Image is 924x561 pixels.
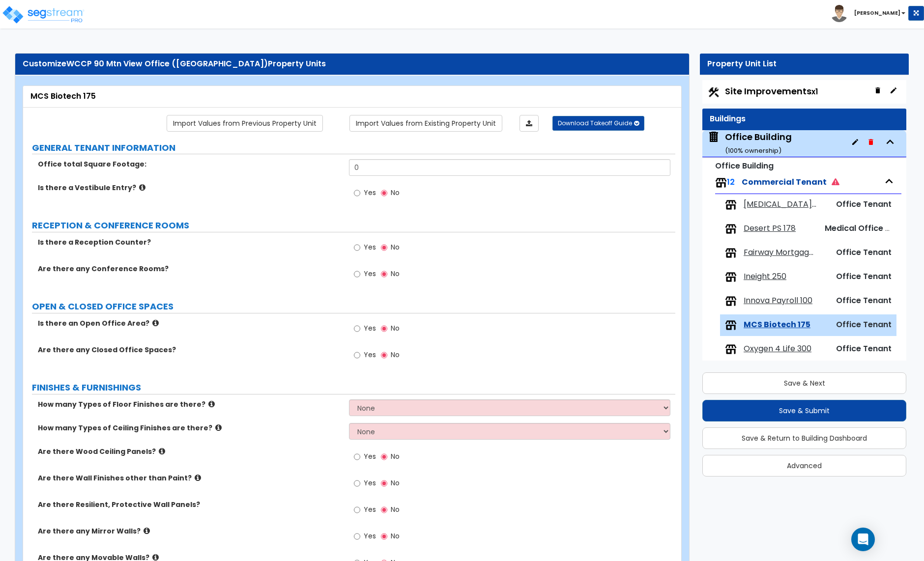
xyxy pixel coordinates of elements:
div: Buildings [710,113,899,125]
input: No [381,350,387,361]
span: No [391,269,400,279]
span: Office Tenant [836,343,892,354]
img: logo_pro_r.png [1,5,85,25]
label: FINISHES & FURNISHINGS [32,381,675,394]
img: tenants.png [725,247,737,259]
span: Office Tenant [836,319,892,330]
span: Fairway Mortgage/KBE 150 [744,247,816,258]
span: Office Tenant [836,295,892,306]
span: No [391,242,400,252]
label: Office total Square Footage: [38,159,342,169]
input: Yes [354,242,360,253]
img: tenants.png [725,223,737,235]
span: Office Tenant [836,247,892,258]
span: Yes [364,350,376,360]
span: No [391,188,400,197]
button: Advanced [702,455,906,477]
span: No [391,478,400,488]
span: Innova Payroll 100 [744,295,812,307]
input: No [381,188,387,198]
span: MCS Biotech 175 [744,319,810,331]
input: Yes [354,188,360,198]
button: Save & Next [702,372,906,394]
small: Office Building [715,160,774,171]
label: Are there Resilient, Protective Wall Panels? [38,500,342,509]
button: Download Takeoff Guide [552,116,644,131]
button: Save & Submit [702,400,906,421]
span: Yes [364,478,376,488]
span: No [391,350,400,360]
label: How many Types of Floor Finishes are there? [38,399,342,409]
span: Commercial Tenant [742,176,839,188]
span: Ineight 250 [744,271,786,282]
label: Is there a Reception Counter? [38,237,342,247]
img: tenants.png [725,199,737,211]
label: How many Types of Ceiling Finishes are there? [38,423,342,433]
input: No [381,505,387,515]
a: Import the dynamic attribute values from existing properties. [349,115,502,132]
input: Yes [354,350,360,361]
input: Yes [354,505,360,515]
label: RECEPTION & CONFERENCE ROOMS [32,219,675,232]
input: No [381,451,387,462]
span: Office Tenant [836,198,892,210]
label: Are there any Mirror Walls? [38,526,342,536]
a: Import the dynamic attribute values from previous properties. [167,115,323,132]
span: Oxygen 4 Life 300 [744,343,811,355]
input: Yes [354,269,360,280]
span: Audiology of Scottsdale 125 [744,199,816,210]
a: Import the dynamic attributes value through Excel sheet [520,115,539,132]
i: click for more info! [208,400,215,408]
small: x1 [811,86,818,97]
span: Office Tenant [836,271,892,282]
img: tenants.png [725,343,737,355]
i: click for more info! [195,474,201,481]
label: GENERAL TENANT INFORMATION [32,141,675,154]
div: Customize Property Units [23,58,682,70]
b: [PERSON_NAME] [854,9,900,17]
small: ( 100 % ownership) [725,146,781,155]
input: No [381,531,387,542]
input: Yes [354,451,360,462]
img: tenants.png [725,295,737,307]
input: No [381,269,387,280]
span: No [391,451,400,461]
i: click for more info! [152,554,159,561]
i: click for more info! [144,527,150,534]
span: Medical Office Tenant [825,223,914,234]
span: Yes [364,242,376,252]
label: Are there any Conference Rooms? [38,264,342,274]
label: Is there an Open Office Area? [38,318,342,328]
input: No [381,323,387,334]
span: 12 [727,176,735,188]
i: click for more info! [215,424,222,431]
label: OPEN & CLOSED OFFICE SPACES [32,300,675,313]
span: Yes [364,269,376,279]
label: Are there Wall Finishes other than Paint? [38,473,342,483]
span: No [391,323,400,333]
input: Yes [354,478,360,489]
i: click for more info! [152,319,159,327]
div: Open Intercom Messenger [851,528,875,551]
input: No [381,478,387,489]
label: Is there a Vestibule Entry? [38,183,342,193]
span: Desert PS 178 [744,223,796,234]
span: Site Improvements [725,85,818,97]
i: click for more info! [159,448,165,455]
img: tenants.png [725,271,737,283]
span: No [391,531,400,541]
i: click for more info! [139,184,145,191]
input: Yes [354,323,360,334]
div: MCS Biotech 175 [30,91,674,102]
input: Yes [354,531,360,542]
label: Are there Wood Ceiling Panels? [38,447,342,456]
span: No [391,505,400,514]
img: Construction.png [707,86,720,99]
img: building.svg [707,131,720,143]
span: Yes [364,188,376,197]
span: Office Building [707,131,792,156]
input: No [381,242,387,253]
span: Yes [364,323,376,333]
button: Save & Return to Building Dashboard [702,427,906,449]
img: avatar.png [831,5,848,22]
